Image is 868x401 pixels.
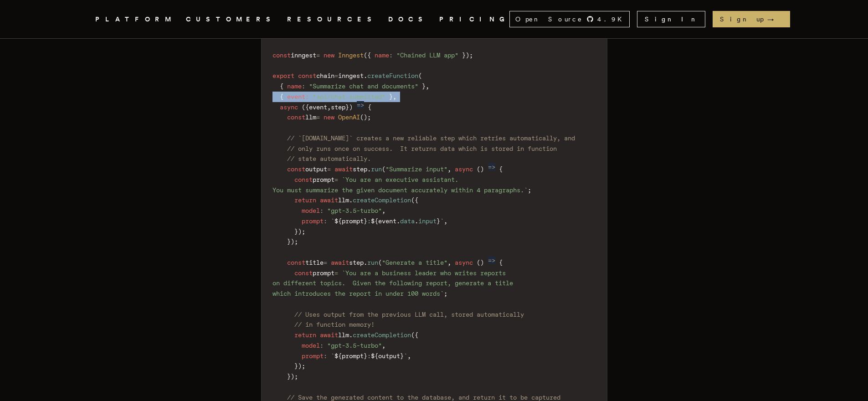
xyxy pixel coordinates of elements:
[411,331,415,339] span: (
[305,93,309,100] span: :
[95,14,175,25] button: PLATFORM
[320,342,324,349] span: :
[316,113,320,121] span: =
[345,176,458,183] span: You are an executive assistant.
[349,196,353,204] span: .
[455,165,473,173] span: async
[342,217,364,225] span: prompt
[287,238,291,245] span: }
[364,259,367,266] span: .
[455,259,473,266] span: async
[400,217,415,225] span: data
[291,238,294,245] span: )
[462,51,466,59] span: }
[287,145,557,152] span: // only runs once on success. It returns data which is stored in function
[364,72,367,79] span: .
[637,11,705,27] a: Sign In
[440,217,444,225] span: `
[280,93,283,100] span: {
[488,163,495,170] span: =>
[353,165,367,173] span: step
[371,352,378,360] span: ${
[272,51,291,59] span: const
[388,14,428,25] a: DOCS
[294,331,316,339] span: return
[396,217,400,225] span: .
[345,269,506,277] span: You are a business leader who writes reports
[287,155,371,162] span: // state automatically.
[324,113,334,121] span: new
[324,259,327,266] span: =
[316,72,334,79] span: chain
[364,51,367,59] span: (
[272,290,440,297] span: which introduces the report in under 100 words
[400,352,404,360] span: }
[305,113,316,121] span: llm
[302,82,305,90] span: :
[305,103,309,111] span: {
[338,72,364,79] span: inngest
[331,352,334,360] span: `
[378,217,396,225] span: event
[294,269,313,277] span: const
[367,51,371,59] span: {
[447,259,451,266] span: ,
[287,373,291,380] span: }
[415,217,418,225] span: .
[324,352,327,360] span: :
[480,165,484,173] span: )
[186,14,276,25] a: CUSTOMERS
[528,186,531,194] span: ;
[364,217,367,225] span: }
[287,134,575,142] span: // `[DOMAIN_NAME]` creates a new reliable step which retries automatically, and
[327,342,382,349] span: "gpt-3.5-turbo"
[291,373,294,380] span: )
[396,51,458,59] span: "Chained LLM app"
[287,14,377,25] span: RESOURCES
[327,103,331,111] span: ,
[331,103,345,111] span: step
[389,93,393,100] span: }
[287,259,305,266] span: const
[367,259,378,266] span: run
[342,352,364,360] span: prompt
[334,352,342,360] span: ${
[488,257,495,264] span: =>
[331,217,334,225] span: `
[338,113,360,121] span: OpenAI
[280,82,283,90] span: {
[466,51,469,59] span: )
[422,82,426,90] span: }
[367,352,371,360] span: :
[345,103,349,111] span: }
[334,165,353,173] span: await
[499,259,503,266] span: {
[469,51,473,59] span: ;
[418,72,422,79] span: (
[440,290,444,297] span: `
[439,14,509,25] a: PRICING
[415,331,418,339] span: {
[364,113,367,121] span: )
[294,321,375,328] span: // in function memory!
[353,196,411,204] span: createCompletion
[382,259,447,266] span: "Generate a title"
[371,217,378,225] span: ${
[515,15,583,24] span: Open Source
[302,362,305,370] span: ;
[298,362,302,370] span: )
[334,72,338,79] span: =
[309,103,327,111] span: event
[364,352,367,360] span: }
[378,352,400,360] span: output
[302,217,324,225] span: prompt
[477,259,480,266] span: (
[338,196,349,204] span: llm
[327,207,382,214] span: "gpt-3.5-turbo"
[334,176,338,183] span: =
[368,103,371,111] span: {
[305,259,324,266] span: title
[291,51,316,59] span: inngest
[294,238,298,245] span: ;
